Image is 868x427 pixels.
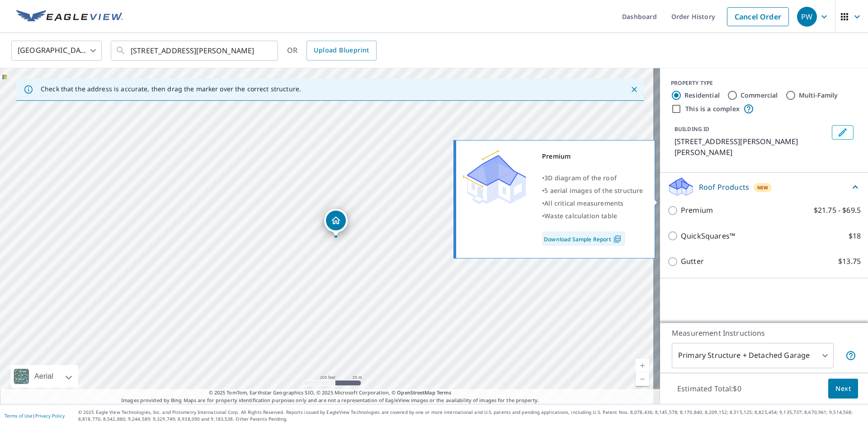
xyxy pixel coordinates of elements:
[32,365,56,388] div: Aerial
[5,413,33,419] a: Terms of Use
[849,230,861,242] p: $18
[11,365,78,388] div: Aerial
[314,45,369,56] span: Upload Blueprint
[699,182,749,192] p: Roof Products
[845,350,856,361] span: Your report will include the primary structure and a detached garage if one exists.
[544,199,623,207] span: All critical measurements
[209,389,452,397] span: © 2025 TomTom, Earthstar Geographics SIO, © 2025 Microsoft Corporation, ©
[542,184,643,197] div: •
[78,409,863,422] p: © 2025 Eagle View Technologies, Inc. and Pictometry International Corp. All Rights Reserved. Repo...
[799,91,838,100] label: Multi-Family
[670,379,749,399] p: Estimated Total: $0
[828,379,858,399] button: Next
[636,359,649,372] a: Current Level 18, Zoom In
[727,7,789,26] a: Cancel Order
[814,205,861,216] p: $21.75 - $69.5
[542,231,625,246] a: Download Sample Report
[542,197,643,210] div: •
[542,210,643,222] div: •
[675,136,828,158] p: [STREET_ADDRESS][PERSON_NAME][PERSON_NAME]
[41,85,301,93] p: Check that the address is accurate, then drag the marker over the correct structure.
[542,172,643,184] div: •
[397,389,435,396] a: OpenStreetMap
[797,7,817,27] div: PW
[307,41,376,61] a: Upload Blueprint
[636,372,649,386] a: Current Level 18, Zoom Out
[611,235,623,243] img: Pdf Icon
[838,256,861,267] p: $13.75
[437,389,452,396] a: Terms
[131,38,259,63] input: Search by address or latitude-longitude
[685,104,740,113] label: This is a complex
[671,79,857,87] div: PROPERTY TYPE
[35,413,65,419] a: Privacy Policy
[681,256,704,267] p: Gutter
[11,38,102,63] div: [GEOGRAPHIC_DATA]
[667,176,861,197] div: Roof ProductsNew
[672,343,834,368] div: Primary Structure + Detached Garage
[681,230,735,242] p: QuickSquares™
[832,125,854,140] button: Edit building 1
[463,150,526,204] img: Premium
[544,211,617,220] span: Waste calculation table
[684,91,720,100] label: Residential
[324,209,348,237] div: Dropped pin, building 1, Residential property, 2379 Miller Rd Metamora, MI 48455
[835,383,851,394] span: Next
[5,413,65,418] p: |
[542,150,643,163] div: Premium
[287,41,377,61] div: OR
[544,186,643,195] span: 5 aerial images of the structure
[757,184,769,191] span: New
[681,205,713,216] p: Premium
[628,84,640,95] button: Close
[672,328,856,338] p: Measurement Instructions
[16,10,123,23] img: EV Logo
[741,91,778,100] label: Commercial
[544,174,617,182] span: 3D diagram of the roof
[675,125,709,133] p: BUILDING ID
